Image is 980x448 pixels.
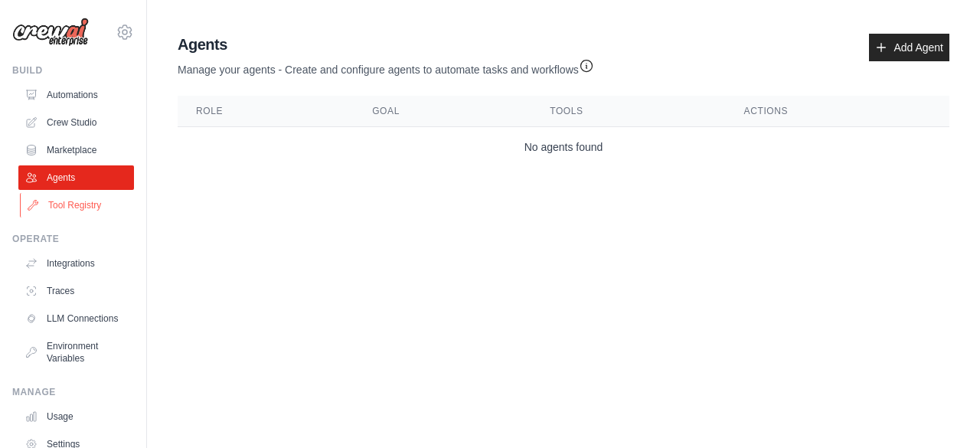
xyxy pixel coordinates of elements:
a: Traces [18,279,134,303]
th: Tools [531,96,725,127]
a: Crew Studio [18,110,134,135]
div: Operate [12,233,134,245]
a: Automations [18,83,134,107]
img: Logo [12,18,89,47]
a: Integrations [18,251,134,276]
th: Role [178,96,354,127]
td: No agents found [178,127,949,168]
div: Build [12,64,134,77]
a: Marketplace [18,138,134,162]
th: Actions [726,96,949,127]
p: Manage your agents - Create and configure agents to automate tasks and workflows [178,55,594,77]
a: Environment Variables [18,334,134,371]
a: Tool Registry [20,193,136,217]
a: Agents [18,165,134,190]
h2: Agents [178,34,594,55]
th: Goal [354,96,531,127]
div: Manage [12,386,134,398]
a: Add Agent [869,34,949,61]
a: Usage [18,404,134,429]
a: LLM Connections [18,306,134,331]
